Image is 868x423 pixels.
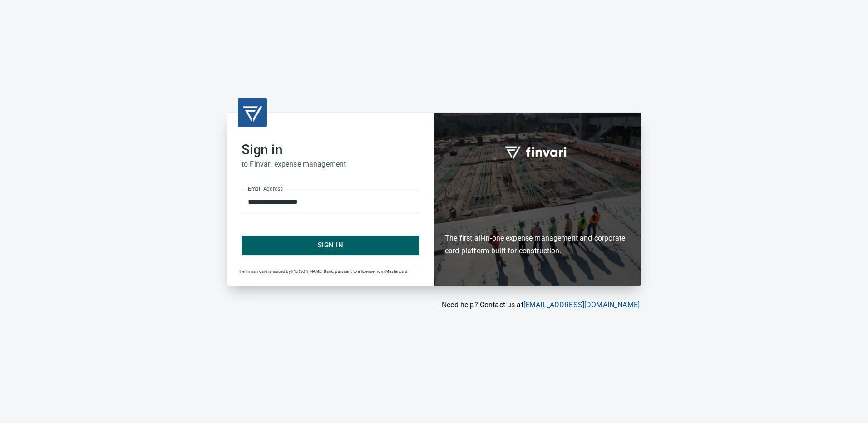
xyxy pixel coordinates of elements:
h6: to Finvari expense management [242,158,419,171]
h6: The first all-in-one expense management and corporate card platform built for construction. [445,179,630,257]
p: Need help? Contact us at [227,300,640,310]
h2: Sign in [242,142,419,158]
span: The Finvari card is issued by [PERSON_NAME] Bank, pursuant to a license from Mastercard [238,269,407,274]
div: Finvari [434,113,641,285]
img: transparent_logo.png [242,102,263,123]
a: [EMAIL_ADDRESS][DOMAIN_NAME] [523,300,640,309]
span: Sign In [252,239,409,251]
img: fullword_logo_white.png [503,141,572,162]
button: Sign In [242,236,419,255]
